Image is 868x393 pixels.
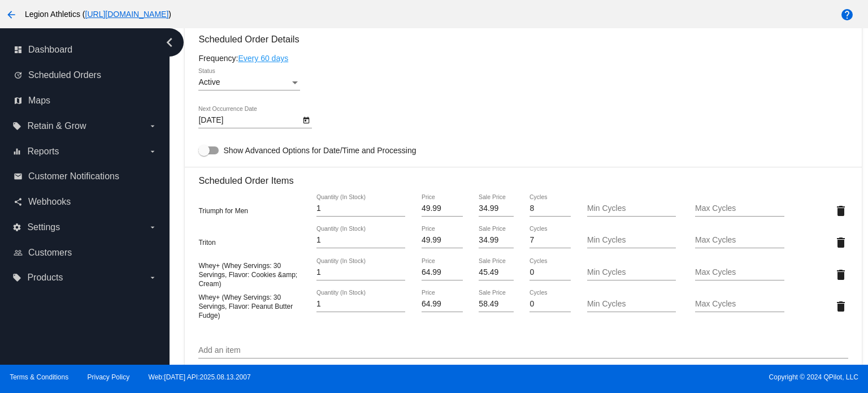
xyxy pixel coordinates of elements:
[14,172,23,181] i: email
[14,45,23,54] i: dashboard
[530,236,571,245] input: Cycles
[27,273,63,283] span: Products
[28,171,119,182] span: Customer Notifications
[587,236,676,245] input: Min Cycles
[28,45,72,55] span: Dashboard
[587,268,676,277] input: Min Cycles
[28,96,50,106] span: Maps
[530,300,571,309] input: Cycles
[695,204,784,213] input: Max Cycles
[422,300,463,309] input: Price
[198,346,848,355] input: Add an item
[148,147,157,156] i: arrow_drop_down
[316,268,405,277] input: Quantity (In Stock)
[14,244,157,262] a: people_outline Customers
[840,8,854,21] mat-icon: help
[148,122,157,131] i: arrow_drop_down
[198,78,300,87] mat-select: Status
[160,33,179,51] i: chevron_left
[198,207,248,215] span: Triumph for Men
[422,268,463,277] input: Price
[479,236,513,245] input: Sale Price
[198,77,220,87] span: Active
[148,223,157,232] i: arrow_drop_down
[587,204,676,213] input: Min Cycles
[834,204,848,218] mat-icon: delete
[695,236,784,245] input: Max Cycles
[5,8,18,21] mat-icon: arrow_back
[12,147,21,156] i: equalizer
[85,10,169,19] a: [URL][DOMAIN_NAME]
[444,373,858,381] span: Copyright © 2024 QPilot, LLC
[834,268,848,282] mat-icon: delete
[198,167,848,186] h3: Scheduled Order Items
[27,146,59,157] span: Reports
[10,373,68,381] a: Terms & Conditions
[148,273,157,282] i: arrow_drop_down
[14,167,157,185] a: email Customer Notifications
[14,92,157,110] a: map Maps
[27,222,60,232] span: Settings
[25,10,171,19] span: Legion Athletics ( )
[14,197,23,206] i: share
[12,273,21,282] i: local_offer
[695,268,784,277] input: Max Cycles
[14,41,157,59] a: dashboard Dashboard
[422,204,463,213] input: Price
[198,116,300,125] input: Next Occurrence Date
[316,204,405,213] input: Quantity (In Stock)
[14,71,23,80] i: update
[198,262,297,288] span: Whey+ (Whey Servings: 30 Servings, Flavor: Cookies &amp; Cream)
[479,204,513,213] input: Sale Price
[316,236,405,245] input: Quantity (In Stock)
[14,96,23,105] i: map
[530,204,571,213] input: Cycles
[198,54,848,63] div: Frequency:
[316,300,405,309] input: Quantity (In Stock)
[479,268,513,277] input: Sale Price
[14,193,157,211] a: share Webhooks
[223,145,416,156] span: Show Advanced Options for Date/Time and Processing
[530,268,571,277] input: Cycles
[422,236,463,245] input: Price
[28,248,72,258] span: Customers
[14,66,157,84] a: update Scheduled Orders
[834,300,848,313] mat-icon: delete
[198,239,215,247] span: Triton
[238,54,288,63] a: Every 60 days
[14,248,23,257] i: people_outline
[27,121,86,131] span: Retain & Grow
[12,122,21,131] i: local_offer
[695,300,784,309] input: Max Cycles
[198,293,293,319] span: Whey+ (Whey Servings: 30 Servings, Flavor: Peanut Butter Fudge)
[12,223,21,232] i: settings
[479,300,513,309] input: Sale Price
[300,114,312,126] button: Open calendar
[149,373,251,381] a: Web:[DATE] API:2025.08.13.2007
[88,373,130,381] a: Privacy Policy
[587,300,676,309] input: Min Cycles
[28,70,101,80] span: Scheduled Orders
[834,236,848,249] mat-icon: delete
[198,34,848,45] h3: Scheduled Order Details
[28,197,71,207] span: Webhooks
